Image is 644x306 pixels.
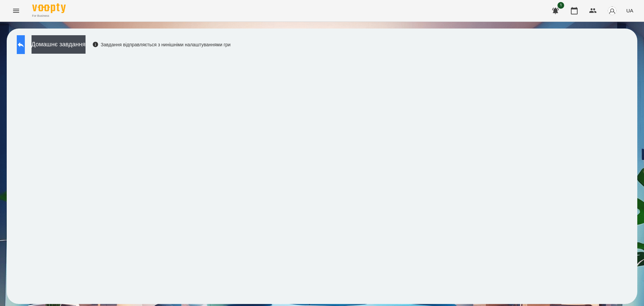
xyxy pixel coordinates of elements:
button: Домашнє завдання [32,35,86,54]
span: 1 [557,2,564,9]
span: For Business [32,14,66,18]
img: Voopty Logo [32,3,66,13]
div: Завдання відправляється з нинішніми налаштуваннями гри [92,41,231,48]
span: UA [626,7,633,14]
button: Menu [8,3,24,19]
button: UA [624,4,636,17]
img: avatar_s.png [607,6,617,15]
